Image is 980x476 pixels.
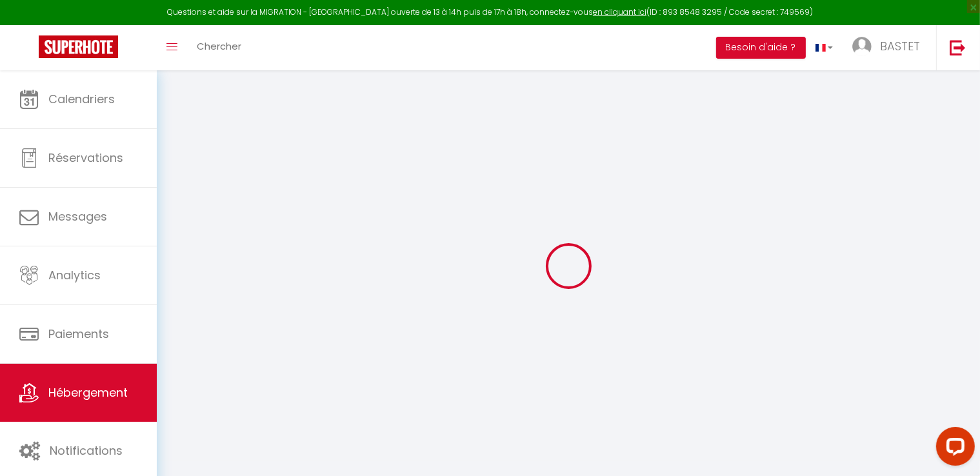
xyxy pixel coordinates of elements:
img: logout [950,39,966,55]
span: Notifications [50,442,123,459]
span: BASTET [880,38,920,54]
button: Besoin d'aide ? [716,37,806,59]
a: ... BASTET [843,25,936,70]
span: Messages [48,208,107,224]
span: Chercher [197,39,241,53]
a: Chercher [187,25,251,70]
span: Réservations [48,150,123,166]
a: en cliquant ici [593,6,646,17]
span: Calendriers [48,91,115,107]
img: Super Booking [39,35,118,58]
span: Hébergement [48,384,128,401]
img: ... [852,37,872,56]
iframe: LiveChat chat widget [926,422,980,476]
span: Paiements [48,326,109,342]
span: Analytics [48,267,101,283]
